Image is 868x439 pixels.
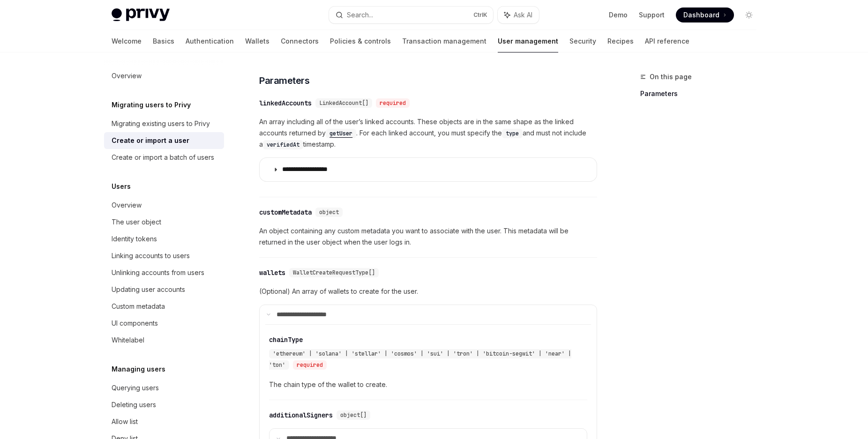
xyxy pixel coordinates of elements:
[104,379,224,396] a: Querying users
[640,86,764,101] a: Parameters
[112,250,190,261] div: Linking accounts to users
[498,7,539,23] button: Ask AI
[112,364,165,375] h5: Managing users
[112,216,161,228] div: The user object
[112,382,159,394] div: Querying users
[376,98,410,108] div: required
[112,200,142,211] div: Overview
[104,413,224,430] a: Allow list
[347,9,373,21] div: Search...
[112,318,158,329] div: UI components
[645,30,689,52] a: API reference
[569,30,596,52] a: Security
[319,208,339,216] span: object
[269,379,587,390] span: The chain type of the wallet to create.
[104,231,224,247] a: Identity tokens
[259,208,312,217] div: customMetadata
[112,99,191,111] h5: Migrating users to Privy
[259,268,285,277] div: wallets
[329,7,493,23] button: Search...CtrlK
[112,416,138,427] div: Allow list
[104,315,224,332] a: UI components
[112,335,144,346] div: Whitelabel
[259,116,597,150] span: An array including all of the user’s linked accounts. These objects are in the same shape as the ...
[104,396,224,413] a: Deleting users
[330,30,391,52] a: Policies & controls
[112,267,204,278] div: Unlinking accounts from users
[473,11,487,19] span: Ctrl K
[502,129,523,138] code: type
[281,30,319,52] a: Connectors
[112,118,210,129] div: Migrating existing users to Privy
[112,70,142,82] div: Overview
[104,67,224,84] a: Overview
[498,30,558,52] a: User management
[326,129,356,137] a: getUser
[741,7,756,22] button: Toggle dark mode
[326,129,356,138] code: getUser
[112,301,165,312] div: Custom metadata
[104,332,224,349] a: Whitelabel
[293,269,375,276] span: WalletCreateRequestType[]
[104,264,224,281] a: Unlinking accounts from users
[676,7,734,22] a: Dashboard
[650,71,692,82] span: On this page
[319,99,368,107] span: LinkedAccount[]
[245,30,269,52] a: Wallets
[153,30,174,52] a: Basics
[104,298,224,315] a: Custom metadata
[112,152,214,163] div: Create or import a batch of users
[112,135,189,146] div: Create or import a user
[340,411,367,419] span: object[]
[269,350,571,369] span: 'ethereum' | 'solana' | 'stellar' | 'cosmos' | 'sui' | 'tron' | 'bitcoin-segwit' | 'near' | 'ton'
[514,10,532,20] span: Ask AI
[104,281,224,298] a: Updating user accounts
[269,410,333,420] div: additionalSigners
[112,399,156,410] div: Deleting users
[402,30,486,52] a: Transaction management
[104,197,224,214] a: Overview
[104,247,224,264] a: Linking accounts to users
[683,10,719,20] span: Dashboard
[293,360,327,370] div: required
[259,286,597,297] span: (Optional) An array of wallets to create for the user.
[104,149,224,166] a: Create or import a batch of users
[609,10,628,20] a: Demo
[607,30,634,52] a: Recipes
[639,10,665,20] a: Support
[263,140,303,149] code: verifiedAt
[104,132,224,149] a: Create or import a user
[259,98,312,108] div: linkedAccounts
[259,225,597,248] span: An object containing any custom metadata you want to associate with the user. This metadata will ...
[112,181,131,192] h5: Users
[112,233,157,245] div: Identity tokens
[104,214,224,231] a: The user object
[112,30,142,52] a: Welcome
[186,30,234,52] a: Authentication
[112,8,170,22] img: light logo
[269,335,303,344] div: chainType
[104,115,224,132] a: Migrating existing users to Privy
[112,284,185,295] div: Updating user accounts
[259,74,309,87] span: Parameters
